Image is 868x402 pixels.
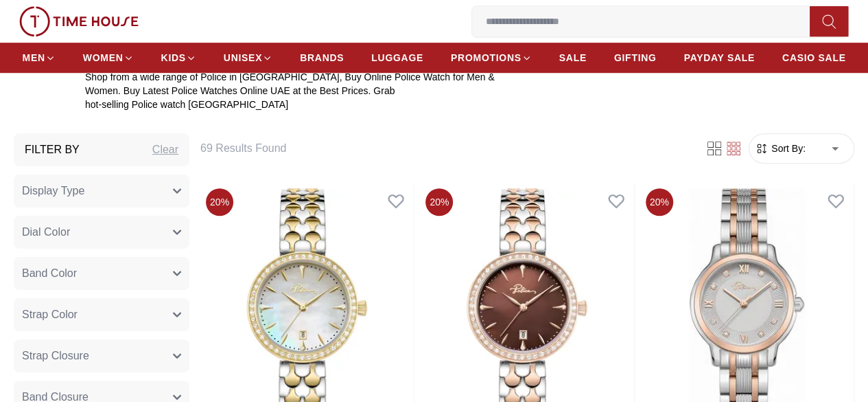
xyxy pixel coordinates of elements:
[19,6,139,36] img: ...
[85,85,395,96] span: Women. Buy Latest Police Watches Online UAE at the Best Prices. Grab
[22,265,77,282] span: Band Color
[22,183,84,199] span: Display Type
[371,51,423,65] span: LUGGAGE
[683,51,754,65] span: PAYDAY SALE
[14,339,189,372] button: Strap Closure
[83,51,124,65] span: WOMEN
[22,306,78,323] span: Strap Color
[83,45,134,70] a: WOMEN
[23,45,56,70] a: MEN
[23,51,45,65] span: MEN
[769,142,806,155] span: Sort By:
[85,99,288,110] span: hot-selling Police watch [GEOGRAPHIC_DATA]
[22,348,89,364] span: Strap Closure
[755,142,806,155] button: Sort By:
[152,142,178,158] div: Clear
[14,257,189,290] button: Band Color
[161,45,196,70] a: KIDS
[683,45,754,70] a: PAYDAY SALE
[614,45,657,70] a: GIFTING
[14,216,189,249] button: Dial Color
[224,51,262,65] span: UNISEX
[14,298,189,331] button: Strap Color
[559,51,587,65] span: SALE
[451,51,521,65] span: PROMOTIONS
[14,175,189,208] button: Display Type
[85,71,495,82] span: Shop from a wide range of Police in [GEOGRAPHIC_DATA], Buy Online Police Watch for Men &
[200,140,688,157] h6: 69 Results Found
[206,188,233,216] span: 20 %
[300,51,344,65] span: BRANDS
[161,51,186,65] span: KIDS
[451,45,532,70] a: PROMOTIONS
[300,45,344,70] a: BRANDS
[22,224,70,241] span: Dial Color
[559,45,587,70] a: SALE
[646,188,673,216] span: 20 %
[25,142,80,158] h3: Filter By
[425,188,453,216] span: 20 %
[782,51,846,65] span: CASIO SALE
[371,45,423,70] a: LUGGAGE
[782,45,846,70] a: CASIO SALE
[224,45,272,70] a: UNISEX
[614,51,657,65] span: GIFTING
